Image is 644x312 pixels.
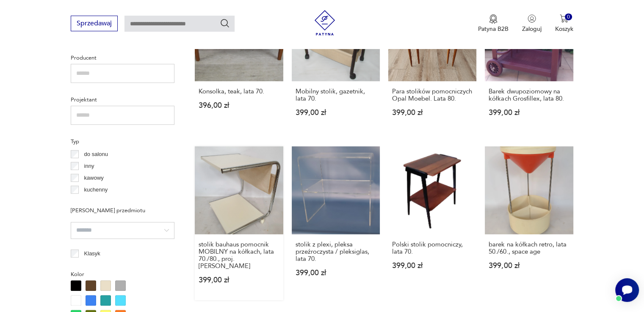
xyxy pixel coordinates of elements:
[392,262,473,269] p: 399,00 zł
[296,269,376,276] p: 399,00 zł
[71,16,118,31] button: Sprzedawaj
[71,95,174,104] p: Projektant
[84,173,104,183] p: kawowy
[199,88,279,95] h3: Konsolka, teak, lata 70.
[199,102,279,109] p: 396,00 zł
[388,146,476,300] a: Polski stolik pomocniczy, lata 70.Polski stolik pomocniczy, lata 70.399,00 zł
[292,146,380,300] a: stolik z plexi, pleksa przeźroczysta / pleksiglas, lata 70.stolik z plexi, pleksa przeźroczysta /...
[71,137,174,146] p: Typ
[522,25,542,33] p: Zaloguj
[296,241,376,263] h3: stolik z plexi, pleksa przeźroczysta / pleksiglas, lata 70.
[555,14,573,33] button: 0Koszyk
[220,18,230,28] button: Szukaj
[296,88,376,102] h3: Mobilny stolik, gazetnik, lata 70.
[84,249,100,258] p: Klasyk
[555,25,573,33] p: Koszyk
[312,10,337,36] img: Patyna - sklep z meblami i dekoracjami vintage
[296,109,376,116] p: 399,00 zł
[485,146,573,300] a: barek na kółkach retro, lata 50./60., space agebarek na kółkach retro, lata 50./60., space age399...
[478,14,509,33] button: Patyna B2B
[522,14,542,33] button: Zaloguj
[489,88,569,102] h3: Barek dwupoziomowy na kółkach Grosfillex, lata 80.
[199,241,279,270] h3: stolik bauhaus pomocnik MOBILNY na kółkach, lata 70./80., proj. [PERSON_NAME]
[71,53,174,63] p: Producent
[71,206,174,215] p: [PERSON_NAME] przedmiotu
[478,14,509,33] a: Ikona medaluPatyna B2B
[84,161,94,171] p: inny
[71,270,174,279] p: Kolor
[392,241,473,255] h3: Polski stolik pomocniczy, lata 70.
[560,14,568,23] img: Ikona koszyka
[615,278,639,302] iframe: Smartsupp widget button
[489,109,569,116] p: 399,00 zł
[71,21,118,27] a: Sprzedawaj
[84,185,108,194] p: kuchenny
[489,14,498,24] img: Ikona medalu
[392,109,473,116] p: 399,00 zł
[392,88,473,102] h3: Para stolików pomocniczych Opal Moebel. Lata 80.
[489,241,569,255] h3: barek na kółkach retro, lata 50./60., space age
[489,262,569,269] p: 399,00 zł
[478,25,509,33] p: Patyna B2B
[199,276,279,284] p: 399,00 zł
[565,14,572,21] div: 0
[84,150,108,159] p: do salonu
[195,146,283,300] a: stolik bauhaus pomocnik MOBILNY na kółkach, lata 70./80., proj. Thomas Jelinekstolik bauhaus pomo...
[528,14,536,23] img: Ikonka użytkownika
